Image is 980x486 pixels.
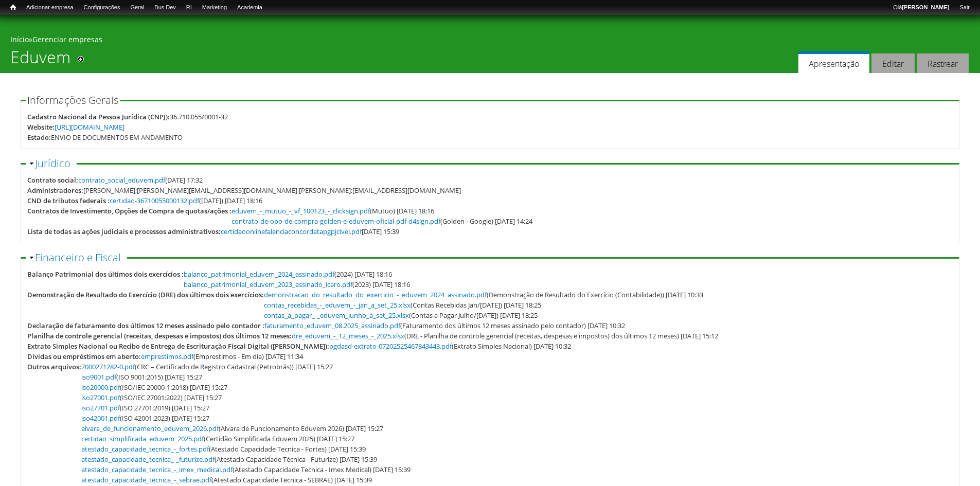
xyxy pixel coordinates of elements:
a: Jurídico [35,156,70,170]
span: ([DATE]) [DATE] 18:16 [110,196,262,205]
a: certidao_simplificada_eduvem_2025.pdf [81,434,204,443]
div: Planilha de controle gerencial (receitas, despesas e impostos) dos últimos 12 meses: [27,331,292,341]
a: demonstracao_do_resultado_do_exercicio_-_eduvem_2024_assinado.pdf [264,290,487,299]
div: Cadastro Nacional da Pessoa Jurídica (CNPJ): [27,112,170,122]
a: contas_recebidas_-_eduvem_-_jan_a_set_25.xlsx [264,300,411,310]
span: (CRC – Certificado de Registro Cadastral (Petrobrás)) [DATE] 15:27 [81,362,333,371]
span: (Atestado Capacidade Tecnica - SEBRAE) [DATE] 15:39 [81,475,372,484]
a: Configurações [79,3,126,13]
div: Administradores: [27,185,83,195]
a: Início [10,34,29,44]
span: (Atestado Capacidade Técnica - Futurize) [DATE] 15:39 [81,455,377,464]
div: 36.710.055/0001-32 [170,112,228,122]
a: contas_a_pagar_-_eduvem_junho_a_set_25.xlsx [264,311,409,320]
span: (ISO 27701:2019) [DATE] 15:27 [81,403,209,412]
a: certidao-36710055000132.pdf [110,196,199,205]
span: (Extrato Simples Nacional) [DATE] 10:32 [329,341,571,351]
span: (Alvara de Funcionamento Eduvem 2026) [DATE] 15:27 [81,424,383,433]
a: [URL][DOMAIN_NAME] [55,122,124,132]
span: (ISO 42001:2023) [DATE] 15:27 [81,413,209,423]
a: pgdasd-extrato-07202525467843443.pdf [329,341,452,351]
div: Contrato social: [27,175,78,185]
span: (Contas Recebidas Jan/[DATE]) [DATE] 18:25 [264,300,541,310]
div: Website: [27,122,55,132]
span: (Mutuo) [DATE] 18:16 [231,206,434,215]
a: atestado_capacidade_tecnica_-_imex_medical.pdf [81,465,233,474]
a: iso27001.pdf [81,393,120,402]
a: contrato-de-opo-de-compra-golden-e-eduvem-oficial-pdf-d4sign.pdf [231,217,440,226]
a: Gerenciar empresas [32,34,102,44]
a: Apresentação [798,51,869,74]
a: 7000271282-0.pdf [81,362,135,371]
a: certidaoonlinefalenciaconcordatapgpjcivel.pdf [221,227,362,236]
span: (Faturamento dos últimos 12 meses assinado pelo contador) [DATE] 10:32 [264,321,625,330]
h1: Eduvem [10,47,70,73]
a: Bus Dev [149,3,181,13]
a: dre_eduvem_-_12_meses_-_2025.xlsx [292,331,404,340]
span: (Demonstração de Resultado do Exercício (Contabilidade)) [DATE] 10:33 [264,290,703,299]
div: » [10,34,970,47]
span: (Atestado Capacidade Tecnica - Fortes) [DATE] 15:39 [81,444,366,454]
a: iso42001.pdf [81,413,120,423]
span: Informações Gerais [27,93,118,107]
span: (Certidão Simplificada Eduvem 2025) [DATE] 15:27 [81,434,354,443]
a: iso27701.pdf [81,403,120,412]
a: emprestimos.pdf [141,352,193,361]
span: [DATE] 17:32 [78,175,203,185]
span: (2024) [DATE] 18:16 [184,269,392,279]
a: atestado_capacidade_tecnica_-_fortes.pdf [81,444,209,454]
a: Marketing [197,3,232,13]
a: Rastrear [917,53,969,74]
a: atestado_capacidade_tecnica_-_sebrae.pdf [81,475,211,484]
div: Lista de todas as ações judiciais e processos administrativos: [27,226,221,237]
a: RI [181,3,197,13]
div: Outros arquivos: [27,362,81,372]
span: (Atestado Capacidade Tecnica - Imex Medical) [DATE] 15:39 [81,465,411,474]
a: Sair [954,3,975,13]
a: iso20000.pdf [81,383,120,392]
div: ENVIO DE DOCUMENTOS EM ANDAMENTO [51,132,183,142]
div: Estado: [27,132,51,142]
a: Início [5,3,21,12]
div: Extrato Simples Nacional ou Recibo de Entrega de Escrituração Fiscal Digital ([PERSON_NAME]): [27,341,329,351]
span: (ISO/IEC 27001:2022) [DATE] 15:27 [81,393,222,402]
div: Declaração de faturamento dos últimos 12 meses assinado pelo contador : [27,320,264,331]
a: Adicionar empresa [21,3,79,13]
a: Olá[PERSON_NAME] [888,3,954,13]
span: (ISO 9001:2015) [DATE] 15:27 [81,372,202,382]
a: iso9001.pdf [81,372,116,382]
a: Editar [871,53,915,74]
a: Academia [232,3,268,13]
div: Demonstração de Resultado do Exercício (DRE) dos últimos dois exercícios: [27,290,264,300]
a: contrato_social_eduvem.pdf [78,175,165,185]
a: Geral [125,3,149,13]
span: (2023) [DATE] 18:16 [184,280,410,289]
span: (Emprestimos - Em dia) [DATE] 11:34 [141,352,303,361]
a: eduvem_-_mutuo_-_vf_100123_-_clicksign.pdf [231,206,370,215]
div: Contratos de Investimento, Opções de Compra de quotas/ações : [27,206,231,216]
span: (Contas a Pagar Julho/[DATE]) [DATE] 18:25 [264,311,538,320]
a: balanco_patrimonial_eduvem_2023_assinado_icaro.pdf [184,280,352,289]
div: Dívidas ou empréstimos em aberto: [27,351,141,362]
div: CND de tributos federais : [27,195,110,206]
a: faturamento_eduvem_08.2025_assinado.pdf [264,321,400,330]
a: alvara_de_funcionamento_eduvem_2026.pdf [81,424,219,433]
a: Financeiro e Fiscal [35,250,121,264]
span: (DRE - Planilha de controle gerencial (receitas, despesas e impostos) dos últimos 12 meses) [DATE... [292,331,718,340]
a: atestado_capacidade_tecnica_-_futurize.pdf [81,455,215,464]
strong: [PERSON_NAME] [902,4,949,10]
div: [PERSON_NAME];[PERSON_NAME][EMAIL_ADDRESS][DOMAIN_NAME] [PERSON_NAME];[EMAIL_ADDRESS][DOMAIN_NAME] [83,185,461,195]
span: (Golden - Google) [DATE] 14:24 [231,217,532,226]
span: [DATE] 15:39 [221,227,399,236]
a: balanco_patrimonial_eduvem_2024_assinado.pdf [184,269,334,279]
div: Balanço Patrimonial dos últimos dois exercícios : [27,269,184,279]
span: Início [10,4,16,11]
span: (ISO/IEC 20000-1:2018) [DATE] 15:27 [81,383,227,392]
